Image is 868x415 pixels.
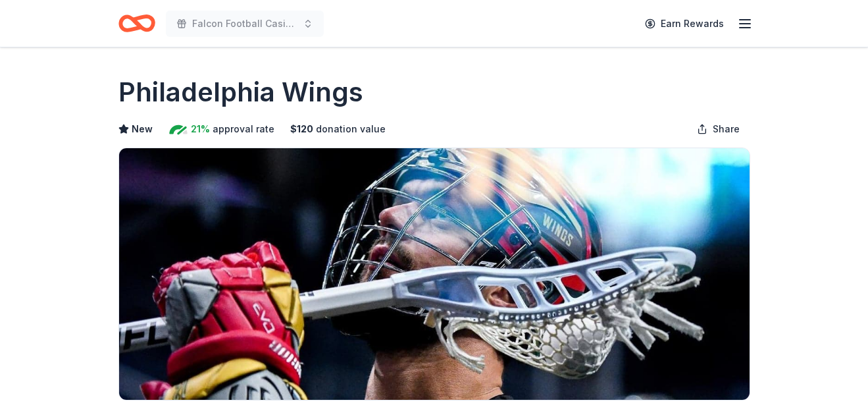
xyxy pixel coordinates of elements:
[132,121,153,137] span: New
[637,12,732,36] a: Earn Rewards
[118,8,155,39] a: Home
[713,121,740,137] span: Share
[192,16,297,32] span: Falcon Football Casino Night
[118,74,363,111] h1: Philadelphia Wings
[686,116,750,142] button: Share
[213,121,274,137] span: approval rate
[166,11,324,37] button: Falcon Football Casino Night
[191,121,210,137] span: 21%
[316,121,386,137] span: donation value
[290,121,313,137] span: $ 120
[119,148,750,400] img: Image for Philadelphia Wings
